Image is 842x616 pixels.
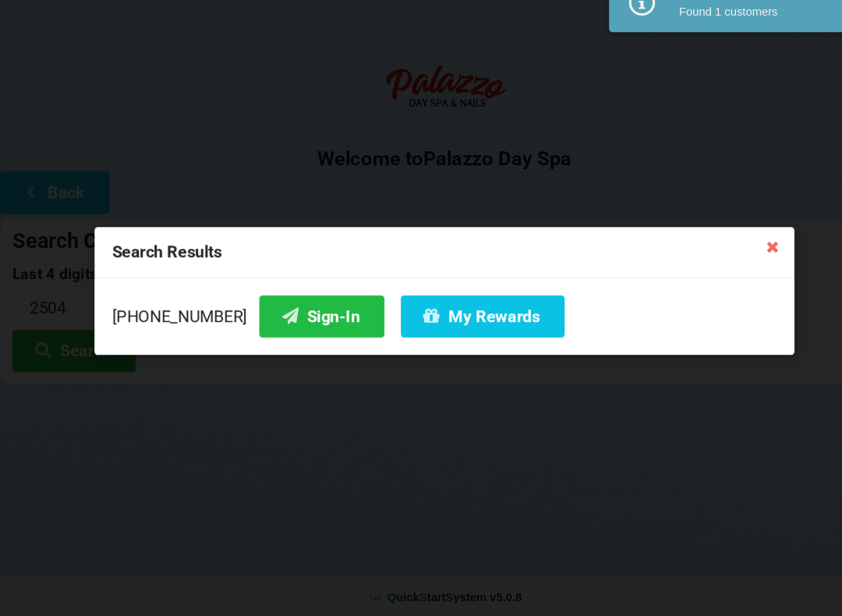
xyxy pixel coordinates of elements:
div: Search Results [643,16,803,31]
button: Sign-In [246,312,364,352]
button: My Rewards [380,312,535,352]
div: Search Results [90,247,752,296]
div: [PHONE_NUMBER] [106,312,736,352]
div: Found 1 customers [643,35,803,51]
